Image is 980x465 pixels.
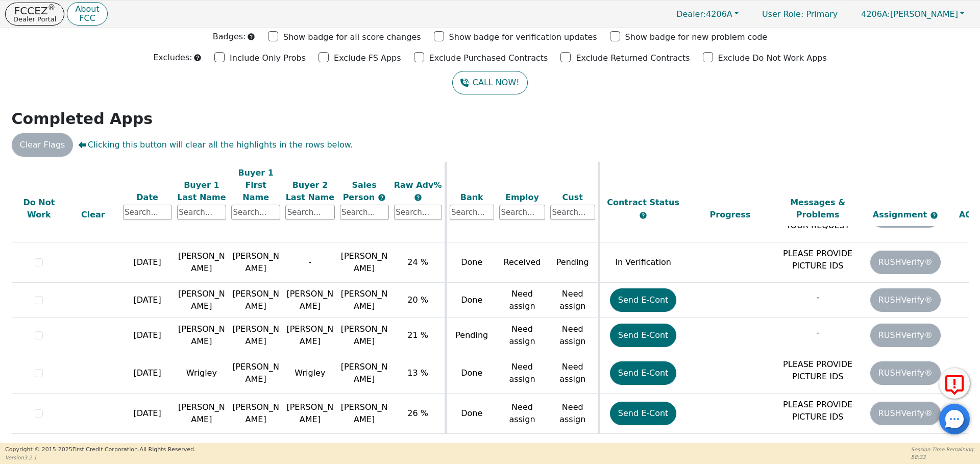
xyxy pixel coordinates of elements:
[861,9,958,19] span: [PERSON_NAME]
[120,394,175,434] td: [DATE]
[229,318,283,353] td: [PERSON_NAME]
[68,209,117,221] div: Clear
[607,198,679,207] span: Contract Status
[283,394,337,434] td: [PERSON_NAME]
[776,291,859,304] p: -
[285,205,334,220] input: Search...
[776,248,859,272] p: PLEASE PROVIDE PICTURE IDS
[341,402,388,424] span: [PERSON_NAME]
[450,191,495,203] div: Bank
[407,368,428,378] span: 13 %
[449,31,597,43] p: Show badge for verification updates
[499,191,545,203] div: Employ
[120,353,175,394] td: [DATE]
[497,318,548,353] td: Need assign
[120,283,175,318] td: [DATE]
[446,242,497,283] td: Done
[341,324,388,346] span: [PERSON_NAME]
[123,191,172,203] div: Date
[610,361,677,385] button: Send E-Cont
[175,318,229,353] td: [PERSON_NAME]
[229,353,283,394] td: [PERSON_NAME]
[407,257,428,267] span: 24 %
[5,3,64,26] button: FCCEZ®Dealer Portal
[230,52,306,64] p: Include Only Probs
[762,9,803,19] span: User Role :
[752,4,848,24] p: Primary
[139,446,195,453] span: All Rights Reserved.
[576,52,690,64] p: Exclude Returned Contracts
[341,251,388,273] span: [PERSON_NAME]
[75,14,99,22] p: FCC
[550,205,595,220] input: Search...
[67,2,107,26] button: AboutFCC
[666,6,749,22] button: Dealer:4206A
[776,197,859,221] div: Messages & Problems
[231,205,280,220] input: Search...
[497,394,548,434] td: Need assign
[429,52,548,64] p: Exclude Purchased Contracts
[153,52,192,64] p: Excludes:
[548,318,599,353] td: Need assign
[175,353,229,394] td: Wrigley
[446,318,497,353] td: Pending
[718,52,827,64] p: Exclude Do Not Work Apps
[229,283,283,318] td: [PERSON_NAME]
[548,353,599,394] td: Need assign
[283,353,337,394] td: Wrigley
[13,16,56,22] p: Dealer Portal
[334,52,401,64] p: Exclude FS Apps
[452,71,527,94] button: CALL NOW!
[213,31,246,43] p: Badges:
[911,453,975,461] p: 58:33
[548,242,599,283] td: Pending
[548,394,599,434] td: Need assign
[177,179,226,203] div: Buyer 1 Last Name
[123,205,172,220] input: Search...
[229,242,283,283] td: [PERSON_NAME]
[446,283,497,318] td: Done
[341,289,388,311] span: [PERSON_NAME]
[407,330,428,340] span: 21 %
[939,368,970,399] button: Report Error to FCC
[497,353,548,394] td: Need assign
[5,446,195,454] p: Copyright © 2015- 2025 First Credit Corporation.
[850,6,975,22] button: 4206A:[PERSON_NAME]
[610,288,677,312] button: Send E-Cont
[177,205,226,220] input: Search...
[15,197,64,221] div: Do Not Work
[861,9,890,19] span: 4206A:
[5,454,195,461] p: Version 3.2.1
[676,9,706,19] span: Dealer:
[283,242,337,283] td: -
[752,4,848,24] a: User Role: Primary
[873,210,930,219] span: Assignment
[776,358,859,383] p: PLEASE PROVIDE PICTURE IDS
[175,242,229,283] td: [PERSON_NAME]
[394,205,442,220] input: Search...
[343,180,378,202] span: Sales Person
[13,6,56,16] p: FCCEZ
[283,31,421,43] p: Show badge for all score changes
[78,139,353,151] span: Clicking this button will clear all the highlights in the rows below.
[550,191,595,203] div: Cust
[450,205,495,220] input: Search...
[75,5,99,13] p: About
[911,446,975,453] p: Session Time Remaining:
[497,242,548,283] td: Received
[446,394,497,434] td: Done
[394,180,442,189] span: Raw Adv%
[120,318,175,353] td: [DATE]
[12,110,153,128] strong: Completed Apps
[283,283,337,318] td: [PERSON_NAME]
[175,394,229,434] td: [PERSON_NAME]
[610,324,677,347] button: Send E-Cont
[625,31,768,43] p: Show badge for new problem code
[776,327,859,339] p: -
[175,283,229,318] td: [PERSON_NAME]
